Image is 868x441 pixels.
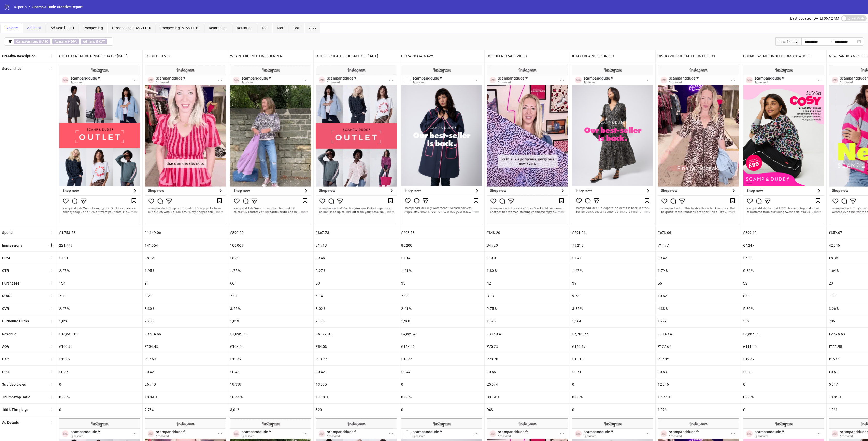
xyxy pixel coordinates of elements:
div: £12.49 [741,353,826,365]
b: Outbound Clicks [2,319,29,323]
div: £12.02 [656,353,741,365]
span: ASC [309,26,316,30]
div: KHAKI-BLACK-ZIP-DRESS [570,50,655,62]
div: £13.09 [57,353,142,365]
div: 1,279 [656,315,741,327]
span: sort-ascending [49,395,52,399]
span: to [828,40,832,44]
div: 2.75 % [485,302,570,315]
img: Screenshot 120233273991870005 [145,65,226,224]
div: 141,564 [143,239,228,251]
div: 134 [57,277,142,289]
div: WEARITLIKERUTH-INFLUENCER [228,50,313,62]
div: 3.55 % [228,302,313,315]
div: 91,713 [314,239,399,251]
div: 1.75 % [228,264,313,277]
span: Last updated [DATE] 06:12 AM [790,16,839,20]
div: 10.62 [656,290,741,302]
b: AOV [2,344,9,349]
div: 71,477 [656,239,741,251]
span: ToF [262,26,268,30]
div: 1.95 % [143,264,228,277]
div: 12,346 [656,378,741,391]
b: Thumbstop Ratio [2,395,30,399]
div: 2.41 % [399,302,484,315]
div: £5,700.65 [570,328,655,340]
div: 2.27 % [314,264,399,277]
img: Screenshot 120233273992280005 [658,65,739,224]
div: 3.73 [485,290,570,302]
div: £1,149.06 [143,226,228,239]
span: sort-ascending [49,383,52,386]
div: 0 [399,378,484,391]
span: sort-ascending [49,256,52,259]
div: £12.63 [143,353,228,365]
div: £4,859.48 [399,328,484,340]
span: filter [8,40,12,43]
span: Scamp & Dude Creative Report [32,5,83,9]
div: 39 [570,277,655,289]
div: £147.26 [399,340,484,353]
div: 0.00 % [57,391,142,403]
div: 1,026 [656,404,741,416]
div: 66 [228,277,313,289]
span: sort-ascending [49,421,52,424]
div: 0.00 % [399,391,484,403]
div: LOUNGEWEARBUNDLEPROMO-STATIC-V3 [741,50,826,62]
span: MoF [277,26,284,30]
div: 0 [741,404,826,416]
span: ∌ [52,39,79,44]
div: 25,574 [485,378,570,391]
div: £18.44 [399,353,484,365]
img: Screenshot 120234148149550005 [743,65,824,224]
span: sort-ascending [49,307,52,310]
div: 948 [485,404,570,416]
div: 2,086 [314,315,399,327]
span: Prospecting ROAS > £10 [160,26,199,30]
div: 32 [741,277,826,289]
b: Ad Details [2,420,19,424]
div: Last 14 days [775,37,801,46]
div: 7.98 [399,290,484,302]
div: OUTLET-CREATIVE-UPDATE-STATIC-[DATE] [57,50,142,62]
img: Screenshot 120233273992230005 [572,65,653,224]
span: ∋ [14,39,50,44]
div: 33 [399,277,484,289]
div: BIS-JO-ZIP-CHEETAH-PRINT-DRESS [656,50,741,62]
div: £399.62 [741,226,826,239]
div: £7,149.41 [656,328,741,340]
b: Creative Description [2,54,36,58]
img: Screenshot 120233273991880005 [316,65,397,224]
div: 8.92 [741,290,826,302]
b: CPM [2,256,10,260]
div: 8.27 [143,290,228,302]
div: £13.77 [314,353,399,365]
div: £9.46 [314,252,399,264]
span: sort-ascending [49,370,52,374]
div: £848.20 [485,226,570,239]
div: £3,566.29 [741,328,826,340]
div: £3,160.47 [485,328,570,340]
div: 1,368 [399,315,484,327]
div: 2.67 % [57,302,142,315]
div: JO-SUPER-SCARF-VIDEO [485,50,570,62]
div: 5,026 [57,315,142,327]
span: sort-ascending [49,67,52,70]
b: Revenue [2,332,17,336]
div: £0.42 [314,366,399,378]
li: / [29,4,30,10]
div: 42 [485,277,570,289]
div: 56 [656,277,741,289]
div: 2.27 % [57,264,142,277]
div: £0.35 [57,366,142,378]
div: 0 [57,378,142,391]
div: £15.18 [570,353,655,365]
b: 3s video views [2,382,26,387]
div: 63 [314,277,399,289]
div: 1.79 % [656,264,741,277]
div: 18.89 % [143,391,228,403]
div: 14.18 % [314,391,399,403]
div: 19,559 [228,378,313,391]
div: £0.42 [143,366,228,378]
div: OUTLET-CREATIVE-UPDATE-GIF-[DATE] [314,50,399,62]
